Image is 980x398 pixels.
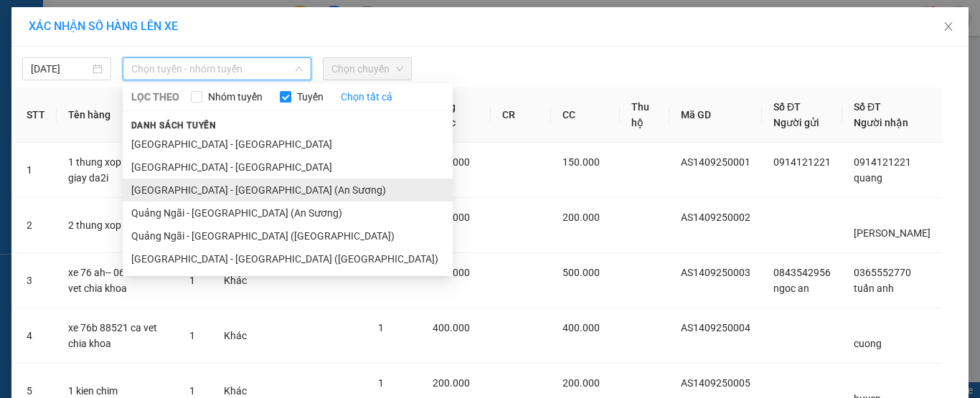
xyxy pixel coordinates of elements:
[15,198,57,253] td: 2
[57,198,178,253] td: 2 thung xop
[57,143,178,198] td: 1 thung xop 1 hop giay da2i
[773,283,809,294] span: ngoc an
[331,58,403,80] span: Chọn chuyến
[854,101,881,113] span: Số ĐT
[15,87,57,143] th: STT
[551,87,620,143] th: CC
[562,322,600,333] span: 400.000
[202,89,268,105] span: Nhóm tuyến
[773,267,831,278] span: 0843542956
[854,156,911,168] span: 0914121221
[123,119,225,132] span: Danh sách tuyến
[212,308,258,364] td: Khác
[562,377,600,389] span: 200.000
[681,377,750,389] span: AS1409250005
[131,58,303,80] span: Chọn tuyến - nhóm tuyến
[854,227,930,239] span: [PERSON_NAME]
[341,89,392,105] a: Chọn tất cả
[15,143,57,198] td: 1
[681,322,750,333] span: AS1409250004
[291,89,329,105] span: Tuyến
[378,377,384,389] span: 1
[562,267,600,278] span: 500.000
[189,385,195,397] span: 1
[421,87,491,143] th: Tổng cước
[854,172,882,184] span: quang
[681,267,750,278] span: AS1409250003
[131,89,179,105] span: LỌC THEO
[29,19,178,33] span: XÁC NHẬN SỐ HÀNG LÊN XE
[854,117,908,128] span: Người nhận
[378,322,384,333] span: 1
[620,87,669,143] th: Thu hộ
[773,101,801,113] span: Số ĐT
[57,253,178,308] td: xe 76 ah-- 06864 ca vet chia khoa
[854,283,894,294] span: tuấn anh
[15,253,57,308] td: 3
[123,156,453,179] li: [GEOGRAPHIC_DATA] - [GEOGRAPHIC_DATA]
[57,308,178,364] td: xe 76b 88521 ca vet chia khoa
[562,156,600,168] span: 150.000
[123,133,453,156] li: [GEOGRAPHIC_DATA] - [GEOGRAPHIC_DATA]
[669,87,762,143] th: Mã GD
[123,179,453,202] li: [GEOGRAPHIC_DATA] - [GEOGRAPHIC_DATA] (An Sương)
[433,322,470,333] span: 400.000
[854,267,911,278] span: 0365552770
[189,275,195,286] span: 1
[681,156,750,168] span: AS1409250001
[854,338,882,349] span: cuong
[31,61,90,77] input: 14/09/2025
[681,212,750,223] span: AS1409250002
[123,247,453,270] li: [GEOGRAPHIC_DATA] - [GEOGRAPHIC_DATA] ([GEOGRAPHIC_DATA])
[433,377,470,389] span: 200.000
[123,224,453,247] li: Quảng Ngãi - [GEOGRAPHIC_DATA] ([GEOGRAPHIC_DATA])
[189,330,195,341] span: 1
[491,87,551,143] th: CR
[562,212,600,223] span: 200.000
[212,253,258,308] td: Khác
[943,21,954,32] span: close
[928,7,969,47] button: Close
[57,87,178,143] th: Tên hàng
[773,156,831,168] span: 0914121221
[123,202,453,224] li: Quảng Ngãi - [GEOGRAPHIC_DATA] (An Sương)
[773,117,819,128] span: Người gửi
[15,308,57,364] td: 4
[295,65,303,73] span: down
